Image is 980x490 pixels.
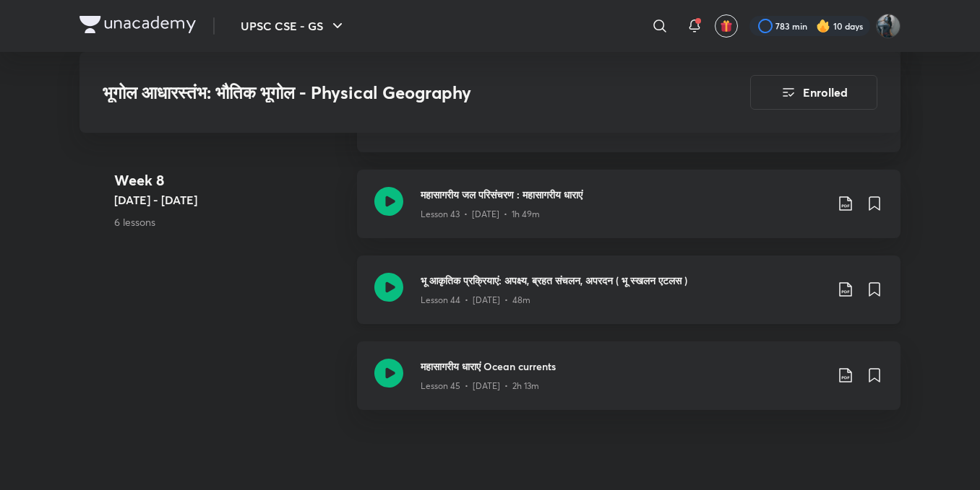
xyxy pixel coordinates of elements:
[421,294,530,307] p: Lesson 44 • [DATE] • 48m
[421,359,825,374] h3: महासागरीय धाराएं Ocean currents
[357,341,901,427] a: महासागरीय धाराएं Ocean currentsLesson 45 • [DATE] • 2h 13m
[232,12,355,40] button: UPSC CSE - GS
[103,82,669,103] h3: भूगोल आधारस्‍तंभ: भौतिक भूगोल - Physical Geography
[114,214,345,229] p: 6 lessons
[357,170,901,255] a: महासागरीय जल परिसंचरण : महासागरीय धाराएंLesson 43 • [DATE] • 1h 49m
[114,191,345,209] h5: [DATE] - [DATE]
[114,170,345,191] h4: Week 8
[79,16,196,33] img: Company Logo
[715,14,738,38] button: avatar
[421,273,825,288] h3: भू आकृतिक प्रक्रियाएं: अपक्ष्‍य, ब्रहत संचलन, अपरदन ( भू स्‍खलन एटलस )
[357,255,901,341] a: भू आकृतिक प्रक्रियाएं: अपक्ष्‍य, ब्रहत संचलन, अपरदन ( भू स्‍खलन एटलस )Lesson 44 • [DATE] • 48m
[816,19,830,33] img: streak
[876,14,901,38] img: Komal
[421,380,539,393] p: Lesson 45 • [DATE] • 2h 13m
[750,75,877,110] button: Enrolled
[720,19,733,32] img: avatar
[421,208,540,221] p: Lesson 43 • [DATE] • 1h 49m
[421,187,825,202] h3: महासागरीय जल परिसंचरण : महासागरीय धाराएं
[79,16,196,37] a: Company Logo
